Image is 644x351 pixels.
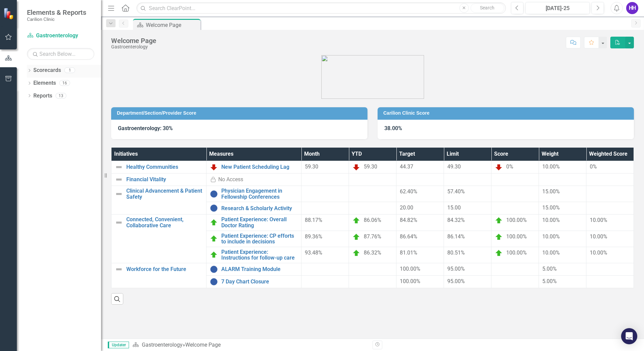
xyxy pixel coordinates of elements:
[185,342,221,348] div: Welcome Page
[27,48,94,60] input: Search Below...
[126,177,203,183] a: Financial Vitality
[111,37,156,44] div: Welcome Page
[111,263,206,288] td: Double-Click to Edit Right Click for Context Menu
[400,188,417,195] span: 62.40%
[321,55,424,99] img: carilion%20clinic%20logo%202.0.png
[210,163,218,171] img: Below Plan
[590,249,607,256] span: 10.00%
[383,111,631,116] h3: Carilion Clinic Score
[400,249,417,256] span: 81.01%
[305,233,322,240] span: 89.36%
[495,233,503,241] img: On Target
[525,2,590,14] button: [DATE]-25
[221,279,298,285] a: 7 Day Chart Closure
[221,249,298,261] a: Patient Experience: Instructions for follow-up care
[132,341,367,349] div: »
[542,188,560,195] span: 15.00%
[590,233,607,240] span: 10.00%
[56,93,66,99] div: 13
[590,217,607,223] span: 10.00%
[126,217,203,228] a: Connected, Convenient, Collaborative Care
[33,79,56,87] a: Elements
[111,186,206,214] td: Double-Click to Edit Right Click for Context Menu
[115,175,123,184] img: Not Defined
[400,233,417,240] span: 86.64%
[447,188,465,195] span: 57.40%
[210,278,218,286] img: No Information
[542,217,560,223] span: 10.00%
[495,163,503,171] img: Below Plan
[506,163,513,170] span: 0%
[210,204,218,212] img: No Information
[115,219,123,227] img: Not Defined
[206,247,301,263] td: Double-Click to Edit Right Click for Context Menu
[126,266,203,272] a: Workforce for the Future
[447,266,465,272] span: 95.00%
[590,163,597,170] span: 0%
[3,8,15,19] img: ClearPoint Strategy
[447,249,465,256] span: 80.51%
[400,204,413,211] span: 20.00
[506,217,527,224] span: 100.00%
[305,249,322,256] span: 93.48%
[400,278,420,284] span: 100.00%
[64,68,75,73] div: 1
[118,125,173,131] strong: Gastroenterology: 30%
[495,217,503,225] img: On Target
[117,111,364,116] h3: Department/Section/Provider Score
[364,249,381,256] span: 86.32%
[471,3,504,13] button: Search
[206,231,301,247] td: Double-Click to Edit Right Click for Context Menu
[621,328,637,344] div: Open Intercom Messenger
[221,188,298,200] a: Physician Engagement in Fellowship Conferences
[352,163,360,171] img: Below Plan
[352,233,360,241] img: On Target
[221,164,298,170] a: New Patient Scheduling Lag
[542,233,560,240] span: 10.00%
[400,266,420,272] span: 100.00%
[115,163,123,171] img: Not Defined
[542,163,560,170] span: 10.00%
[27,16,86,22] small: Carilion Clinic
[626,2,638,14] button: HH
[400,163,413,170] span: 44.37
[33,92,52,100] a: Reports
[542,249,560,256] span: 10.00%
[218,176,243,184] div: No Access
[542,266,557,272] span: 5.00%
[352,217,360,225] img: On Target
[206,186,301,202] td: Double-Click to Edit Right Click for Context Menu
[136,2,506,14] input: Search ClearPoint...
[206,263,301,275] td: Double-Click to Edit Right Click for Context Menu
[210,265,218,273] img: No Information
[108,342,129,348] span: Updater
[495,249,503,257] img: On Target
[206,161,301,173] td: Double-Click to Edit Right Click for Context Menu
[27,8,86,16] span: Elements & Reports
[111,44,156,49] div: Gastroenterology
[221,205,298,211] a: Research & Scholarly Activity
[506,249,527,256] span: 100.00%
[146,21,199,29] div: Welcome Page
[221,217,298,228] a: Patient Experience: Overall Doctor Rating
[115,190,123,198] img: Not Defined
[210,235,218,243] img: On Target
[115,265,123,273] img: Not Defined
[111,214,206,263] td: Double-Click to Edit Right Click for Context Menu
[111,161,206,173] td: Double-Click to Edit Right Click for Context Menu
[206,202,301,214] td: Double-Click to Edit Right Click for Context Menu
[447,217,465,223] span: 84.32%
[506,233,527,240] span: 100.00%
[111,173,206,186] td: Double-Click to Edit Right Click for Context Menu
[305,163,318,170] span: 59.30
[447,163,461,170] span: 49.30
[542,278,557,284] span: 5.00%
[528,4,587,12] div: [DATE]-25
[364,233,381,240] span: 87.76%
[126,188,203,200] a: Clinical Advancement & Patient Safety
[221,233,298,245] a: Patient Experience: CP efforts to include in decisions
[400,217,417,223] span: 84.82%
[447,278,465,284] span: 95.00%
[142,342,183,348] a: Gastroenterology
